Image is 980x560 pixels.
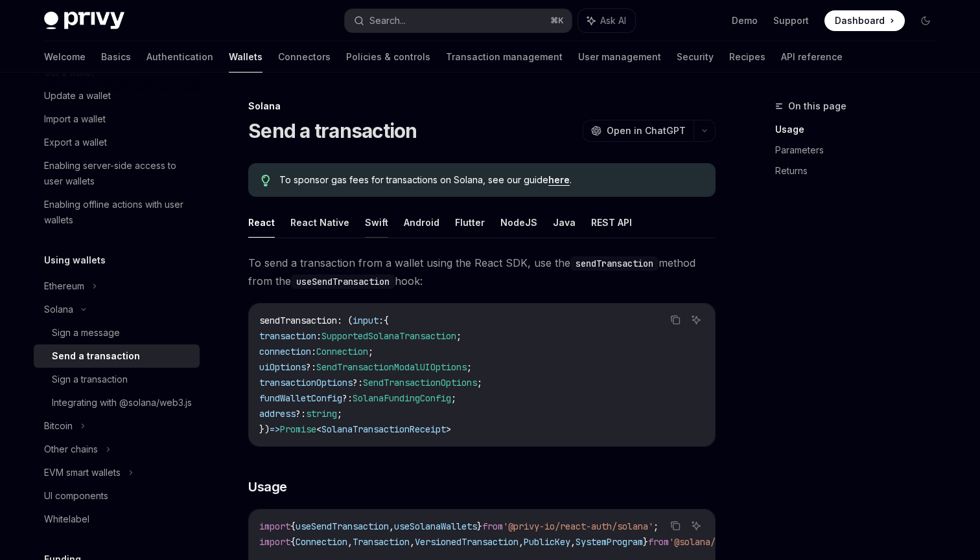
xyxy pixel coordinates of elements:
a: Import a wallet [34,107,200,131]
span: ; [456,330,461,342]
span: transaction [259,330,316,342]
a: Enabling server-side access to user wallets [34,154,200,193]
span: ; [653,521,659,532]
span: ; [337,408,342,420]
span: : ( [337,315,353,326]
a: Returns [775,161,946,181]
div: Import a wallet [44,111,106,127]
span: ; [477,377,482,388]
button: React [248,207,275,238]
a: Policies & controls [346,41,430,73]
a: Authentication [146,41,213,73]
a: Welcome [44,41,86,73]
div: Ethereum [44,278,84,294]
div: Sign a message [52,325,120,341]
span: ?: [342,392,353,404]
span: sendTransaction [259,315,337,326]
span: } [477,521,482,532]
span: ?: [306,361,316,373]
span: , [570,536,576,548]
span: > [446,423,451,435]
span: To sponsor gas fees for transactions on Solana, see our guide . [279,174,703,186]
button: Java [553,207,576,238]
span: } [643,536,648,548]
button: Copy the contents from the code block [667,517,684,534]
a: User management [578,41,661,73]
button: React Native [290,207,349,238]
a: Security [677,41,714,73]
span: , [410,536,415,548]
span: SystemProgram [576,536,643,548]
img: dark logo [44,12,124,30]
span: from [482,521,503,532]
span: SolanaFundingConfig [353,392,451,404]
span: uiOptions [259,361,306,373]
span: ; [451,392,456,404]
span: : [311,346,316,357]
a: Dashboard [824,10,905,31]
span: string [306,408,337,420]
span: On this page [788,98,846,114]
span: import [259,536,290,548]
div: Solana [248,100,716,113]
span: '@privy-io/react-auth/solana' [503,521,653,532]
span: SendTransactionOptions [363,377,477,388]
button: Open in ChatGPT [583,120,694,142]
div: Other chains [44,442,98,457]
span: useSolanaWallets [394,521,477,532]
a: Export a wallet [34,131,200,154]
button: NodeJS [500,207,537,238]
span: '@solana/web3.js' [669,536,757,548]
span: : [379,315,384,326]
code: useSendTransaction [291,274,395,289]
a: UI components [34,484,200,508]
span: , [519,536,524,548]
a: Sign a transaction [34,368,200,391]
span: { [384,315,389,326]
span: input [353,315,379,326]
span: from [648,536,669,548]
a: Integrating with @solana/web3.js [34,391,200,414]
span: , [389,521,394,532]
button: Ask AI [688,311,705,328]
span: PublicKey [524,536,570,548]
span: Connection [316,346,368,357]
a: Recipes [729,41,765,73]
span: < [316,423,321,435]
span: { [290,521,296,532]
button: Ask AI [688,517,705,534]
button: Flutter [455,207,485,238]
span: Promise [280,423,316,435]
span: SendTransactionModalUIOptions [316,361,467,373]
a: here [548,174,570,186]
span: SolanaTransactionReceipt [321,423,446,435]
button: REST API [591,207,632,238]
a: Usage [775,119,946,140]
button: Search...⌘K [345,9,572,32]
a: Update a wallet [34,84,200,107]
div: Export a wallet [44,135,107,150]
span: To send a transaction from a wallet using the React SDK, use the method from the hook: [248,254,716,290]
span: transactionOptions [259,377,353,388]
button: Android [404,207,439,238]
span: useSendTransaction [296,521,389,532]
a: Basics [101,41,131,73]
a: Support [773,14,809,27]
div: EVM smart wallets [44,465,121,480]
h5: Using wallets [44,252,106,268]
span: Connection [296,536,347,548]
span: ; [467,361,472,373]
span: Usage [248,478,287,496]
div: UI components [44,488,108,504]
div: Search... [369,13,406,28]
a: API reference [781,41,843,73]
a: Transaction management [446,41,563,73]
span: Open in ChatGPT [607,124,686,137]
code: sendTransaction [570,256,659,271]
span: => [270,423,280,435]
span: , [347,536,353,548]
div: Bitcoin [44,418,73,434]
span: fundWalletConfig [259,392,342,404]
span: }) [259,423,270,435]
button: Ask AI [578,9,635,32]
